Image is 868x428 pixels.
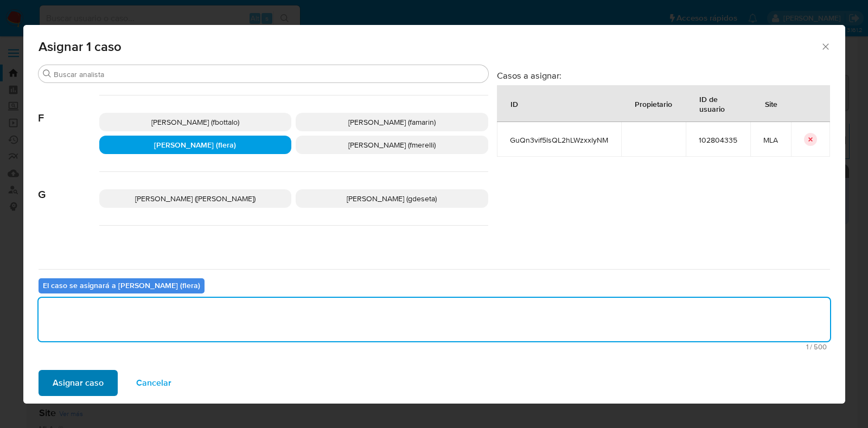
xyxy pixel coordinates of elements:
div: ID [497,91,531,117]
span: Asignar 1 caso [39,40,821,53]
button: Cancelar [122,370,186,396]
span: GuQn3vif5lsQL2hLWzxxlyNM [510,135,608,145]
div: Site [752,91,790,117]
h3: Casos a asignar: [497,70,830,81]
div: [PERSON_NAME] (gdeseta) [296,189,488,208]
span: F [39,95,99,125]
span: [PERSON_NAME] (gdeseta) [347,193,437,204]
span: I [39,226,99,255]
div: [PERSON_NAME] (fbottalo) [99,113,292,131]
div: assign-modal [23,25,845,404]
button: Cerrar ventana [820,41,830,51]
span: [PERSON_NAME] (flera) [154,139,236,150]
button: icon-button [804,133,817,146]
span: Cancelar [136,371,171,395]
span: [PERSON_NAME] ([PERSON_NAME]) [135,193,256,204]
span: [PERSON_NAME] (fmerelli) [348,139,436,150]
span: 102804335 [699,135,737,145]
b: El caso se asignará a [PERSON_NAME] (flera) [43,280,200,291]
div: [PERSON_NAME] ([PERSON_NAME]) [99,189,292,208]
span: G [39,172,99,201]
span: Máximo 500 caracteres [42,343,827,350]
span: [PERSON_NAME] (fbottalo) [151,117,239,127]
div: [PERSON_NAME] (fmerelli) [296,136,488,154]
span: [PERSON_NAME] (famarin) [348,117,436,127]
div: Propietario [622,91,685,117]
span: Asignar caso [53,371,104,395]
div: ID de usuario [686,86,750,122]
span: MLA [763,135,778,145]
div: [PERSON_NAME] (flera) [99,136,292,154]
button: Buscar [43,69,52,78]
input: Buscar analista [54,69,484,79]
div: [PERSON_NAME] (famarin) [296,113,488,131]
button: Asignar caso [39,370,118,396]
